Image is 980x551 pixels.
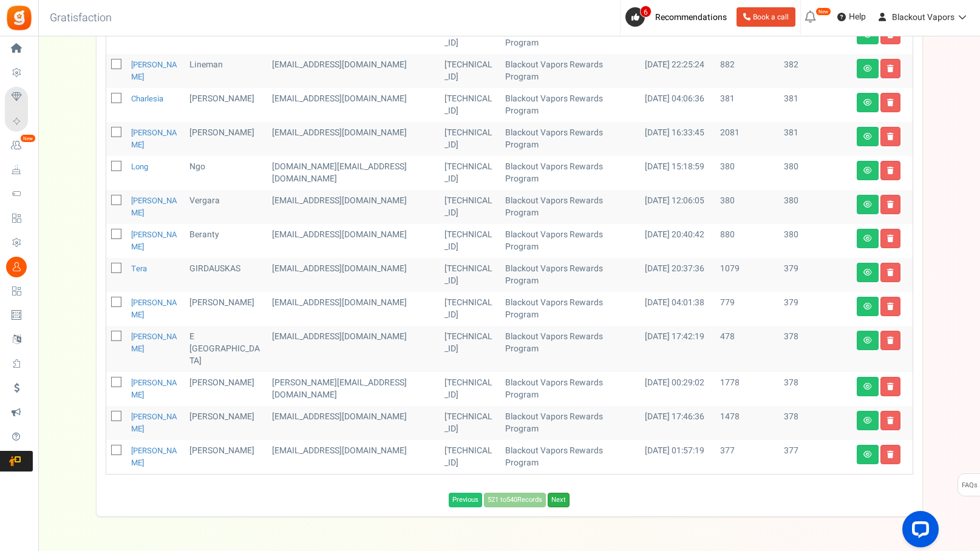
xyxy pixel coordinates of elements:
td: GIRDAUSKAS [185,258,267,292]
i: View details [863,417,872,424]
a: [PERSON_NAME] [131,195,177,218]
td: [PERSON_NAME] [185,372,267,406]
td: 482 [715,20,780,54]
td: subscriber [267,258,440,292]
i: View details [863,383,872,390]
a: Previous [449,493,482,507]
td: Vergara [185,190,267,224]
i: Delete user [887,269,894,276]
td: subscriber [267,440,440,474]
i: View details [863,167,872,174]
a: [PERSON_NAME] [131,297,177,320]
i: Delete user [887,167,894,174]
td: [DATE] 16:33:45 [640,122,715,156]
td: [DATE] 20:37:36 [640,258,715,292]
td: customer [267,122,440,156]
a: Long [131,161,148,172]
i: View details [863,65,872,72]
td: Blackout Vapors Rewards Program [500,54,640,88]
td: [TECHNICAL_ID] [440,292,500,326]
td: [TECHNICAL_ID] [440,122,500,156]
i: Delete user [887,99,894,106]
td: customer [267,326,440,372]
td: 381 [715,88,780,122]
td: customer [267,156,440,190]
i: Delete user [887,337,894,344]
td: 380 [715,190,780,224]
td: Blackout Vapors Rewards Program [500,258,640,292]
td: subscriber [267,54,440,88]
td: 379 [779,292,851,326]
td: [PERSON_NAME] [185,440,267,474]
a: [PERSON_NAME] [131,445,177,468]
td: 2081 [715,122,780,156]
i: View details [863,303,872,310]
td: [TECHNICAL_ID] [440,156,500,190]
td: [DATE] 21:18:08 [640,20,715,54]
a: [PERSON_NAME] [131,59,177,83]
a: New [5,135,33,156]
i: View details [863,451,872,458]
td: 380 [715,156,780,190]
span: FAQs [961,474,978,497]
a: [PERSON_NAME] [131,331,177,354]
td: 381 [779,88,851,122]
a: [PERSON_NAME] [131,377,177,401]
td: Blackout Vapors Rewards Program [500,224,640,258]
td: Blackout Vapors Rewards Program [500,190,640,224]
span: Help [846,11,866,23]
td: 377 [715,440,780,474]
td: [DATE] 15:18:59 [640,156,715,190]
td: 377 [779,440,851,474]
a: [PERSON_NAME] [131,411,177,434]
i: Delete user [887,235,894,242]
td: customer [267,20,440,54]
td: 380 [779,156,851,190]
a: 6 Recommendations [625,7,732,27]
td: 382 [779,54,851,88]
i: View details [863,269,872,276]
td: [DATE] 17:42:19 [640,326,715,372]
i: Delete user [887,133,894,140]
img: Gratisfaction [5,4,33,32]
span: 6 [640,5,652,18]
td: 478 [715,326,780,372]
td: [TECHNICAL_ID] [440,406,500,440]
td: Blackout Vapors Rewards Program [500,406,640,440]
em: New [815,7,831,16]
td: customer [267,292,440,326]
td: Joy [185,20,267,54]
td: 378 [779,406,851,440]
a: Help [832,7,871,27]
td: Blackout Vapors Rewards Program [500,292,640,326]
td: Lineman [185,54,267,88]
td: Blackout Vapors Rewards Program [500,20,640,54]
i: Delete user [887,201,894,208]
td: [DATE] 20:40:42 [640,224,715,258]
i: View details [863,235,872,242]
td: 381 [779,122,851,156]
td: Blackout Vapors Rewards Program [500,156,640,190]
td: [PERSON_NAME] [185,292,267,326]
td: customer [267,190,440,224]
span: Blackout Vapors [892,11,954,24]
td: 382 [779,20,851,54]
td: Blackout Vapors Rewards Program [500,440,640,474]
td: Blackout Vapors Rewards Program [500,122,640,156]
td: [DATE] 04:01:38 [640,292,715,326]
td: 378 [779,326,851,372]
td: 779 [715,292,780,326]
i: Delete user [887,383,894,390]
td: [TECHNICAL_ID] [440,20,500,54]
i: Delete user [887,303,894,310]
td: 1478 [715,406,780,440]
i: Delete user [887,451,894,458]
td: [PERSON_NAME] [185,406,267,440]
td: subscriber [267,88,440,122]
i: View details [863,201,872,208]
i: Delete user [887,65,894,72]
td: E [GEOGRAPHIC_DATA] [185,326,267,372]
td: [TECHNICAL_ID] [440,258,500,292]
td: Ngo [185,156,267,190]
